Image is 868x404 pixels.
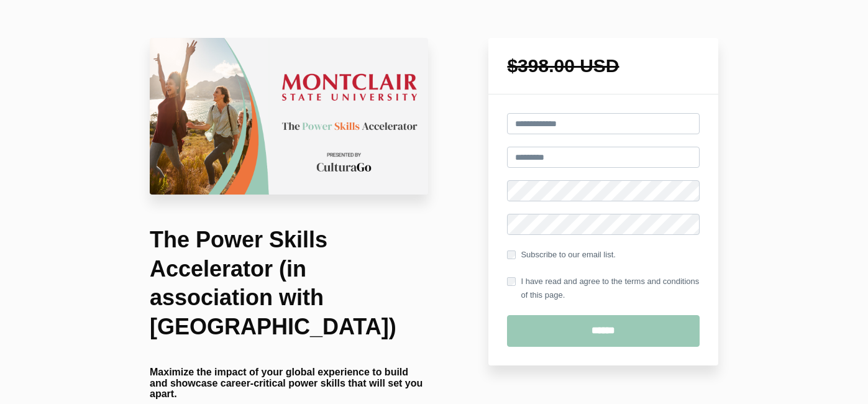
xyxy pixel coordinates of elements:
h1: The Power Skills Accelerator (in association with [GEOGRAPHIC_DATA]) [150,226,428,342]
input: I have read and agree to the terms and conditions of this page. [507,277,516,286]
h1: $398.00 USD [507,57,700,75]
input: Subscribe to our email list. [507,250,516,259]
label: Subscribe to our email list. [507,248,615,262]
label: I have read and agree to the terms and conditions of this page. [507,275,700,302]
h4: Maximize the impact of your global experience to build and showcase career-critical power skills ... [150,367,428,400]
img: 22c75da-26a4-67b4-fa6d-d7146dedb322_Montclair.png [150,38,428,195]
